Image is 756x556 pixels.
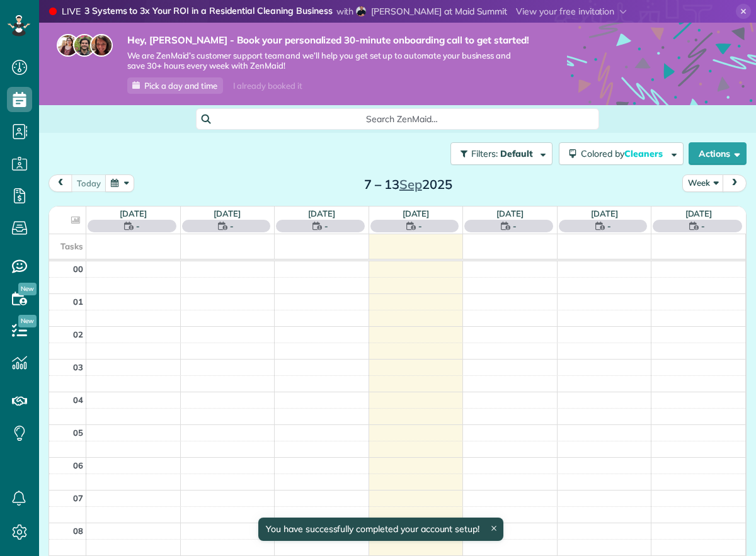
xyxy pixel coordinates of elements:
[73,297,83,307] span: 01
[73,526,83,536] span: 08
[403,208,430,218] a: [DATE]
[624,148,665,159] span: Cleaners
[73,460,83,470] span: 06
[49,174,72,191] button: prev
[701,220,705,232] span: -
[371,6,507,17] span: [PERSON_NAME] at Maid Summit
[607,220,611,232] span: -
[513,220,517,232] span: -
[591,208,618,218] a: [DATE]
[73,264,83,274] span: 00
[324,220,328,232] span: -
[450,142,553,165] button: Filters: Default
[120,208,147,218] a: [DATE]
[258,518,503,541] div: You have successfully completed your account setup!
[723,174,747,191] button: next
[336,6,354,17] span: with
[73,34,96,57] img: jorge-587dff0eeaa6aab1f244e6dc62b8924c3b6ad411094392a53c71c6c4a576187d.jpg
[90,34,113,57] img: michelle-19f622bdf1676172e81f8f8fba1fb50e276960ebfe0243fe18214015130c80e4.jpg
[230,220,234,232] span: -
[73,395,83,405] span: 04
[73,428,83,438] span: 05
[136,220,140,232] span: -
[127,50,529,72] span: We are ZenMaid’s customer support team and we’ll help you get set up to automate your business an...
[73,362,83,372] span: 03
[71,174,106,191] button: Today
[308,208,335,218] a: [DATE]
[73,329,83,339] span: 02
[399,176,422,192] span: Sep
[144,81,217,91] span: Pick a day and time
[559,142,684,165] button: Colored byCleaners
[127,77,223,94] a: Pick a day and time
[689,142,747,165] button: Actions
[418,220,422,232] span: -
[356,6,366,16] img: horacio-reyes-bc8646670b5443198450b93bc0fdfcae425479667f5a57d08a21e537803d0fa7.png
[581,148,667,159] span: Colored by
[496,208,524,218] a: [DATE]
[18,283,37,295] span: New
[73,493,83,503] span: 07
[471,148,498,159] span: Filters:
[214,208,241,218] a: [DATE]
[60,241,83,251] span: Tasks
[226,78,309,94] div: I already booked it
[329,178,487,191] h2: 7 – 13 2025
[18,315,37,327] span: New
[127,34,529,47] strong: Hey, [PERSON_NAME] - Book your personalized 30-minute onboarding call to get started!
[682,174,724,191] button: Week
[444,142,553,165] a: Filters: Default
[685,208,713,218] a: [DATE]
[500,148,534,159] span: Default
[57,34,79,57] img: maria-72a9807cf96188c08ef61303f053569d2e2a8a1cde33d635c8a3ac13582a053d.jpg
